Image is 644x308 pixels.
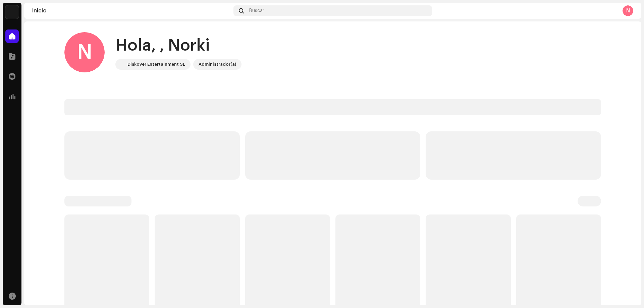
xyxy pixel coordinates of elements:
div: N [623,5,633,16]
div: N [64,32,105,72]
div: Administrador(a) [199,60,236,68]
img: 297a105e-aa6c-4183-9ff4-27133c00f2e2 [117,60,125,68]
img: 297a105e-aa6c-4183-9ff4-27133c00f2e2 [5,5,19,19]
span: Buscar [249,8,264,13]
div: Inicio [32,8,231,13]
div: Diskover Entertainment SL [127,60,185,68]
div: Hola, , Norki [115,35,241,56]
